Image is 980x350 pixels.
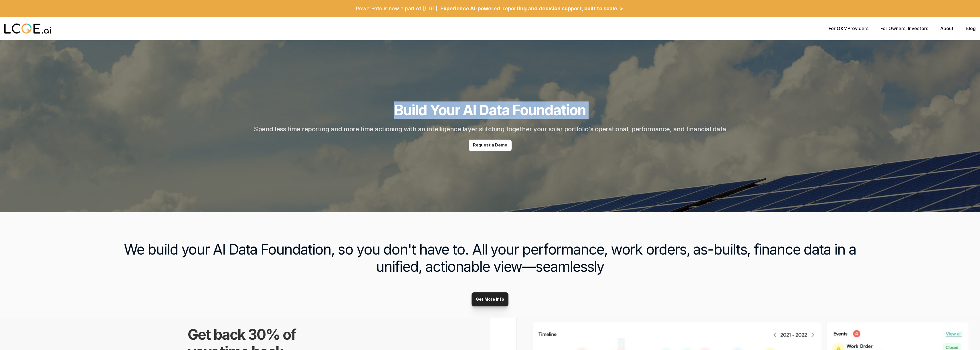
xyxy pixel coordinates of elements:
[469,140,512,151] a: Request a Demo
[356,5,439,12] p: PowerEnfo is now a part of [URL]!
[476,297,504,302] p: Get More Info
[472,292,508,306] a: Get More Info
[473,143,507,148] p: Request a Demo
[880,26,905,31] a: For Owners
[829,26,868,31] p: Providers
[880,26,928,31] p: , Investors
[951,322,980,350] iframe: Chat Widget
[394,101,586,119] h1: Build Your AI Data Foundation
[440,5,623,12] p: Experience AI-powered reporting and decision support, built to scale. >
[254,124,726,134] h2: Spend less time reporting and more time actioning with an intelligence layer stitching together y...
[940,26,954,31] a: About
[439,2,624,15] a: Experience AI-powered reporting and decision support, built to scale. >
[966,26,976,31] a: Blog
[829,26,848,31] a: For O&M
[107,241,873,275] h3: We build your AI Data Foundation, so you don't have to. All your performance, work orders, as-bui...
